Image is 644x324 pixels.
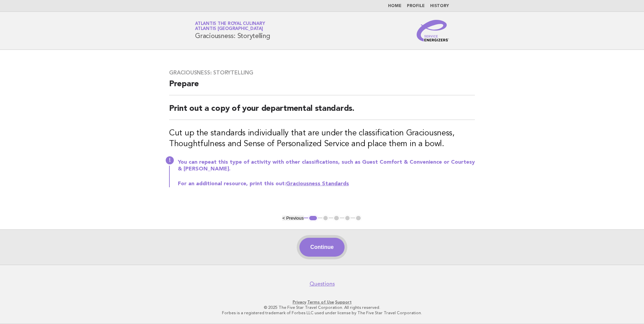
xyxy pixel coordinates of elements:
[195,22,270,39] h1: Graciousness: Storytelling
[282,216,303,221] button: < Previous
[169,79,475,95] h2: Prepare
[430,4,449,8] a: History
[286,181,349,187] a: Graciousness Standards
[417,20,449,41] img: Service Energizers
[335,300,352,304] a: Support
[407,4,425,8] a: Profile
[169,103,475,120] h2: Print out a copy of your departmental standards.
[299,238,344,257] button: Continue
[169,69,475,76] h3: Graciousness: Storytelling
[178,181,475,187] p: For an additional resource, print this out:
[178,159,475,172] p: You can repeat this type of activity with other classifications, such as Guest Comfort & Convenie...
[307,300,334,304] a: Terms of Use
[308,215,318,222] button: 1
[293,300,306,304] a: Privacy
[310,281,335,287] a: Questions
[116,299,528,305] p: · ·
[116,305,528,310] p: © 2025 The Five Star Travel Corporation. All rights reserved.
[195,27,263,31] span: Atlantis [GEOGRAPHIC_DATA]
[195,22,265,31] a: Atlantis the Royal CulinaryAtlantis [GEOGRAPHIC_DATA]
[169,128,475,150] h3: Cut up the standards individually that are under the classification Graciousness, Thoughtfulness ...
[388,4,401,8] a: Home
[116,310,528,316] p: Forbes is a registered trademark of Forbes LLC used under license by The Five Star Travel Corpora...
